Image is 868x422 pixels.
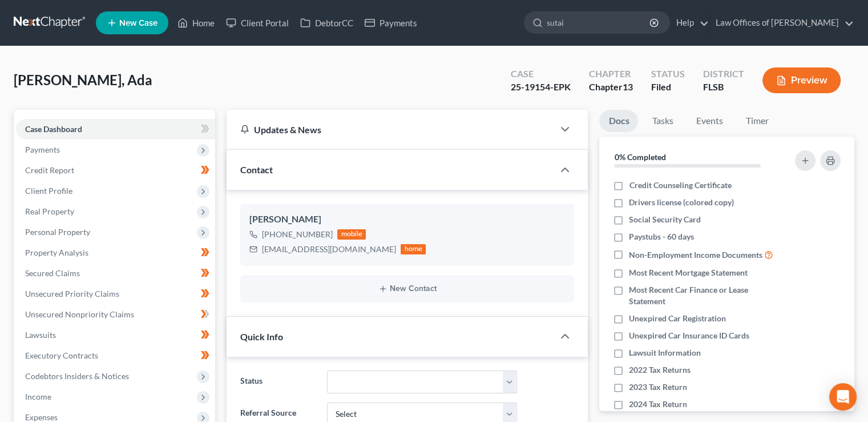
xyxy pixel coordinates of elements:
div: mobile [337,229,366,240]
a: Help [671,13,709,33]
span: Executory Contracts [25,351,98,360]
span: 2022 Tax Returns [629,364,691,376]
div: FLSB [703,81,744,94]
span: New Case [119,19,158,27]
div: Open Intercom Messenger [829,383,857,411]
span: 2024 Tax Return [629,399,687,410]
span: Lawsuits [25,330,56,340]
span: Most Recent Car Finance or Lease Statement [629,284,781,307]
span: Non-Employment Income Documents [629,249,762,261]
a: Property Analysis [16,242,215,263]
div: Case [511,67,571,81]
a: Home [172,13,220,33]
div: Chapter [589,81,633,94]
span: Property Analysis [25,248,88,257]
div: District [703,67,744,81]
span: 13 [623,81,633,92]
span: Unsecured Nonpriority Claims [25,309,134,319]
a: Timer [736,110,777,132]
button: New Contact [249,284,565,293]
span: [PERSON_NAME], Ada [14,71,152,88]
span: Credit Report [25,165,74,175]
a: Lawsuits [16,325,215,345]
span: Client Profile [25,186,72,196]
strong: 0% Completed [614,152,665,162]
span: Paystubs - 60 days [629,231,694,242]
div: [PHONE_NUMBER] [262,229,333,240]
span: Unexpired Car Registration [629,313,726,324]
a: Law Offices of [PERSON_NAME] [710,13,854,33]
div: Status [651,67,685,81]
a: Case Dashboard [16,119,215,140]
span: Codebtors Insiders & Notices [25,371,129,381]
div: [PERSON_NAME] [249,213,565,226]
span: Contact [240,164,273,175]
a: Events [687,110,732,132]
span: Lawsuit Information [629,347,701,359]
a: Client Portal [220,13,294,33]
label: Status [235,371,321,393]
span: Quick Info [240,331,283,342]
span: Most Recent Mortgage Statement [629,267,748,278]
span: Personal Property [25,227,90,237]
div: Filed [651,81,685,94]
a: Unsecured Priority Claims [16,284,215,304]
span: Real Property [25,206,74,216]
span: Credit Counseling Certificate [629,180,731,191]
input: Search by name... [547,12,651,33]
span: Income [25,392,51,401]
span: Unsecured Priority Claims [25,289,119,298]
button: Preview [762,67,841,93]
a: Unsecured Nonpriority Claims [16,304,215,325]
span: Unexpired Car Insurance ID Cards [629,330,749,341]
span: Payments [25,145,60,154]
div: 25-19154-EPK [511,81,571,94]
span: Case Dashboard [25,124,82,134]
a: Tasks [643,110,682,132]
a: Docs [599,110,638,132]
span: Expenses [25,412,58,422]
span: 2023 Tax Return [629,381,687,393]
a: Payments [359,13,423,33]
span: Social Security Card [629,214,701,225]
div: home [401,244,426,254]
div: [EMAIL_ADDRESS][DOMAIN_NAME] [262,244,396,255]
span: Drivers license (colored copy) [629,197,734,208]
div: Updates & News [240,124,540,136]
a: Secured Claims [16,263,215,284]
a: DebtorCC [294,13,359,33]
a: Credit Report [16,160,215,181]
div: Chapter [589,67,633,81]
span: Secured Claims [25,268,80,278]
a: Executory Contracts [16,345,215,366]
